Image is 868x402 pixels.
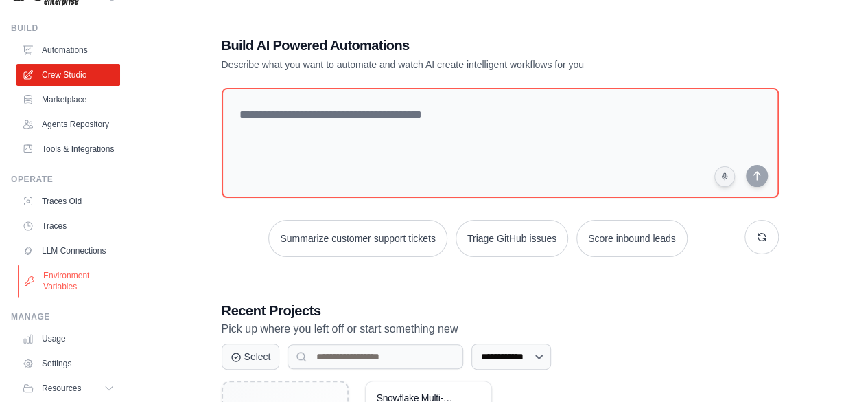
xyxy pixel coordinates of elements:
[11,23,120,34] div: Build
[714,166,735,187] button: Click to speak your automation idea
[222,320,779,338] p: Pick up where you left off or start something new
[16,240,120,262] a: LLM Connections
[456,220,568,257] button: Triage GitHub issues
[16,39,120,61] a: Automations
[16,190,120,212] a: Traces Old
[42,383,81,394] span: Resources
[576,220,688,257] button: Score inbound leads
[799,336,868,402] iframe: Chat Widget
[222,36,683,55] h1: Build AI Powered Automations
[222,301,779,320] h3: Recent Projects
[222,58,683,71] p: Describe what you want to automate and watch AI create intelligent workflows for you
[16,89,120,111] a: Marketplace
[16,215,120,237] a: Traces
[16,138,120,160] a: Tools & Integrations
[222,344,280,370] button: Select
[11,174,120,185] div: Operate
[16,64,120,86] a: Crew Studio
[16,377,120,399] button: Resources
[16,328,120,350] a: Usage
[18,265,121,298] a: Environment Variables
[744,220,779,254] button: Get new suggestions
[11,311,120,322] div: Manage
[268,220,447,257] button: Summarize customer support tickets
[16,353,120,375] a: Settings
[16,113,120,135] a: Agents Repository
